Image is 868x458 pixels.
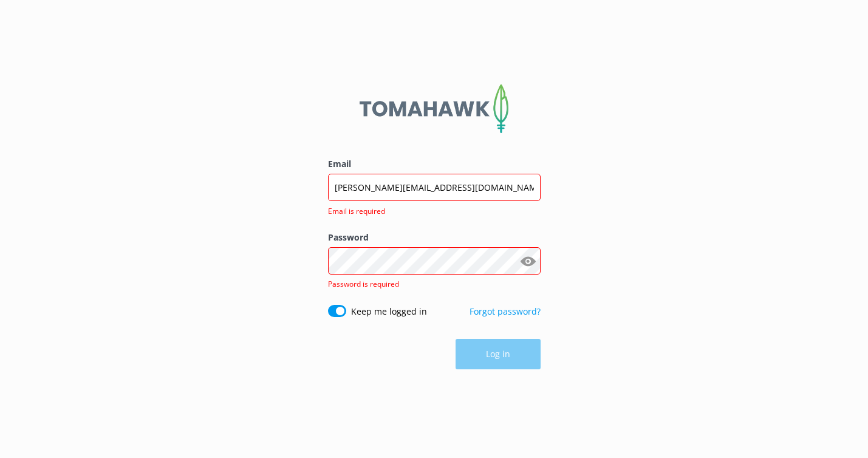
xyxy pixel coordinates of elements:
[328,157,541,171] label: Email
[351,305,427,318] label: Keep me logged in
[470,306,541,317] a: Forgot password?
[328,174,541,201] input: user@emailaddress.com
[360,84,508,133] img: 2-1647550015.png
[516,249,541,273] button: Show password
[328,231,541,244] label: Password
[328,205,533,217] span: Email is required
[328,279,399,289] span: Password is required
